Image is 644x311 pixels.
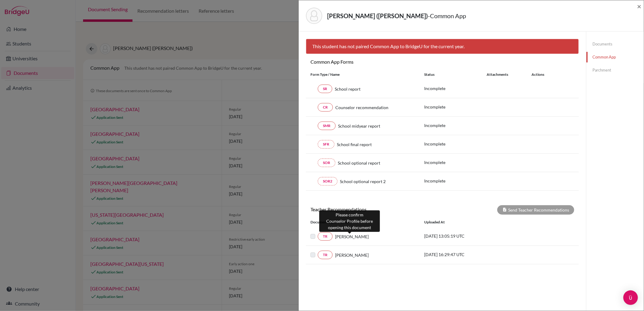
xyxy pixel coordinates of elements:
[424,178,487,184] p: Incomplete
[318,103,333,112] a: CR
[318,140,334,149] a: SFR
[335,86,361,92] span: School report
[335,252,369,258] span: [PERSON_NAME]
[319,210,380,232] div: Please confirm Counselor Profile before opening this document
[524,72,562,77] div: Actions
[487,72,524,77] div: Attachments
[318,232,333,241] a: TR
[420,219,511,225] div: Uploaded at
[428,12,466,19] span: - Common App
[637,3,641,10] button: Close
[424,251,506,258] p: [DATE] 16:29:47 UTC
[338,160,380,166] span: School optional report
[318,159,335,167] a: SOR
[424,141,487,147] p: Incomplete
[623,290,638,305] div: Open Intercom Messenger
[318,177,337,186] a: SOR2
[318,251,333,259] a: TR
[306,39,579,54] div: This student has not paired Common App to BridgeU for the current year.
[424,104,487,110] p: Incomplete
[335,233,369,240] span: [PERSON_NAME]
[327,12,428,19] strong: [PERSON_NAME] ([PERSON_NAME])
[340,178,386,185] span: School optional report 2
[424,85,487,92] p: Incomplete
[306,219,420,225] div: Document Type / Name
[497,205,574,215] div: Send Teacher Recommendations
[586,65,644,75] a: Parchment
[318,85,332,93] a: SR
[306,206,442,212] h6: Teacher Recommendations
[586,52,644,62] a: Common App
[424,122,487,129] p: Incomplete
[424,233,506,239] p: [DATE] 13:05:19 UTC
[424,72,487,77] div: Status
[424,159,487,166] p: Incomplete
[338,123,380,129] span: School midyear report
[306,59,442,65] h6: Common App Forms
[335,104,388,111] span: Counselor recommendation
[337,141,372,148] span: School final report
[586,39,644,49] a: Documents
[318,122,336,130] a: SMR
[306,72,420,77] div: Form Type / Name
[637,2,641,11] span: ×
